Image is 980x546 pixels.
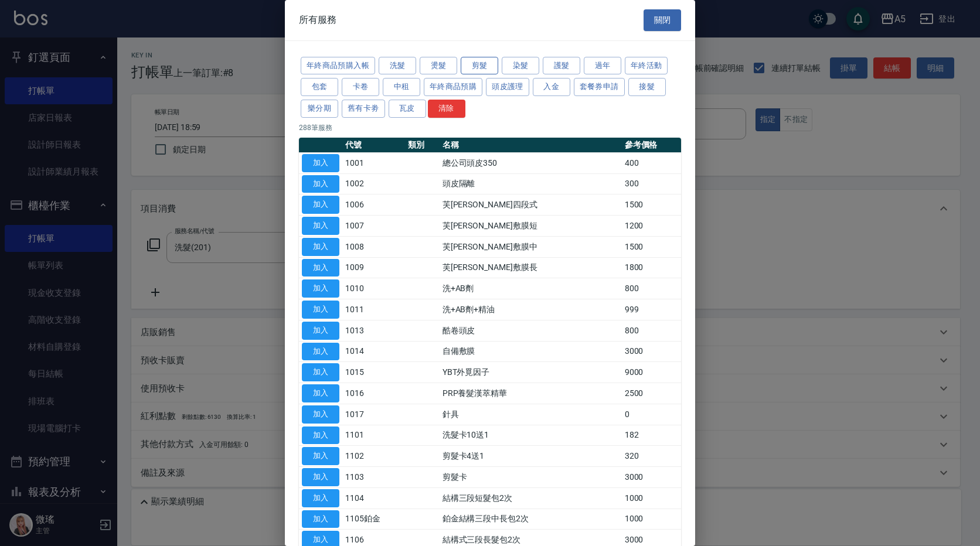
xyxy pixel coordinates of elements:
[302,154,339,172] button: 加入
[622,278,681,299] td: 800
[440,341,622,362] td: 自備敷膜
[342,138,405,153] th: 代號
[622,341,681,362] td: 3000
[342,236,405,257] td: 1008
[302,322,339,340] button: 加入
[584,57,621,75] button: 過年
[302,510,339,528] button: 加入
[302,384,339,402] button: 加入
[342,320,405,341] td: 1013
[383,78,420,96] button: 中租
[302,238,339,256] button: 加入
[622,236,681,257] td: 1500
[424,78,482,96] button: 年終商品預購
[440,467,622,488] td: 剪髮卡
[622,216,681,237] td: 1200
[440,216,622,237] td: 芙[PERSON_NAME]敷膜短
[622,404,681,425] td: 0
[389,100,426,118] button: 瓦皮
[342,446,405,467] td: 1102
[440,362,622,383] td: YBT外覓因子
[428,100,465,118] button: 清除
[342,467,405,488] td: 1103
[440,278,622,299] td: 洗+AB劑
[622,257,681,278] td: 1800
[342,216,405,237] td: 1007
[622,152,681,173] td: 400
[299,122,681,133] p: 288 筆服務
[440,320,622,341] td: 酷卷頭皮
[440,509,622,530] td: 鉑金結構三段中長包2次
[440,425,622,446] td: 洗髮卡10送1
[301,100,338,118] button: 樂分期
[440,173,622,194] td: 頭皮隔離
[302,196,339,214] button: 加入
[628,78,666,96] button: 接髮
[440,152,622,173] td: 總公司頭皮350
[461,57,498,75] button: 剪髮
[622,383,681,404] td: 2500
[302,405,339,424] button: 加入
[302,343,339,361] button: 加入
[622,487,681,509] td: 1000
[486,78,529,96] button: 頭皮護理
[420,57,457,75] button: 燙髮
[302,301,339,319] button: 加入
[301,78,338,96] button: 包套
[342,278,405,299] td: 1010
[302,259,339,277] button: 加入
[622,173,681,194] td: 300
[440,383,622,404] td: PRP養髮漢萃精華
[342,173,405,194] td: 1002
[342,341,405,362] td: 1014
[622,362,681,383] td: 9000
[342,152,405,173] td: 1001
[342,299,405,320] td: 1011
[379,57,416,75] button: 洗髮
[502,57,539,75] button: 染髮
[342,487,405,509] td: 1104
[301,57,375,75] button: 年終商品預購入帳
[342,509,405,530] td: 1105鉑金
[302,279,339,298] button: 加入
[342,100,385,118] button: 舊有卡劵
[622,194,681,216] td: 1500
[622,138,681,153] th: 參考價格
[622,425,681,446] td: 182
[644,9,681,31] button: 關閉
[299,14,336,26] span: 所有服務
[440,257,622,278] td: 芙[PERSON_NAME]敷膜長
[622,320,681,341] td: 800
[302,217,339,235] button: 加入
[302,468,339,486] button: 加入
[342,383,405,404] td: 1016
[622,467,681,488] td: 3000
[440,446,622,467] td: 剪髮卡4送1
[342,78,379,96] button: 卡卷
[302,426,339,445] button: 加入
[440,299,622,320] td: 洗+AB劑+精油
[440,138,622,153] th: 名稱
[342,194,405,216] td: 1006
[342,257,405,278] td: 1009
[405,138,439,153] th: 類別
[440,236,622,257] td: 芙[PERSON_NAME]敷膜中
[574,78,625,96] button: 套餐券申請
[440,404,622,425] td: 針具
[543,57,580,75] button: 護髮
[342,425,405,446] td: 1101
[622,299,681,320] td: 999
[302,447,339,465] button: 加入
[622,446,681,467] td: 320
[440,487,622,509] td: 結構三段短髮包2次
[302,489,339,507] button: 加入
[302,363,339,381] button: 加入
[440,194,622,216] td: 芙[PERSON_NAME]四段式
[533,78,570,96] button: 入金
[342,404,405,425] td: 1017
[302,175,339,193] button: 加入
[342,362,405,383] td: 1015
[625,57,668,75] button: 年終活動
[622,509,681,530] td: 1000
